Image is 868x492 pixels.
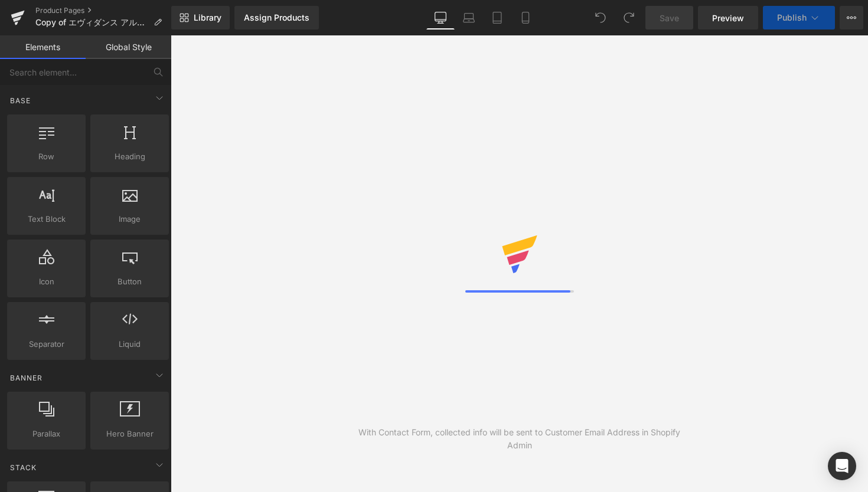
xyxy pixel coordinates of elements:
a: Global Style [86,35,171,59]
span: Image [94,213,165,225]
span: Save [660,12,679,24]
a: Preview [698,6,758,29]
a: Mobile [511,6,540,29]
a: Tablet [483,6,511,29]
span: Banner [9,372,44,383]
span: Stack [9,462,38,473]
button: Undo [589,6,612,29]
span: Base [9,95,32,106]
a: Laptop [455,6,483,29]
a: Desktop [426,6,455,29]
div: With Contact Form, collected info will be sent to Customer Email Address in Shopify Admin [345,426,694,452]
span: Row [11,150,82,163]
span: Liquid [94,338,165,350]
span: Heading [94,150,165,163]
a: New Library [171,6,230,29]
span: Icon [11,275,82,288]
span: Hero Banner [94,428,165,440]
button: More [840,6,863,29]
span: Preview [712,12,744,24]
span: Library [194,12,221,23]
button: Publish [763,6,835,29]
span: Publish [777,13,807,22]
span: Parallax [11,428,82,440]
div: Assign Products [244,13,309,22]
span: Text Block [11,213,82,225]
span: Button [94,275,165,288]
a: Product Pages [35,6,171,15]
span: Copy of エヴィダンス アルザス ピノグリ ［白］ [35,18,149,27]
button: Redo [617,6,641,29]
span: Separator [11,338,82,350]
div: Open Intercom Messenger [828,452,856,480]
